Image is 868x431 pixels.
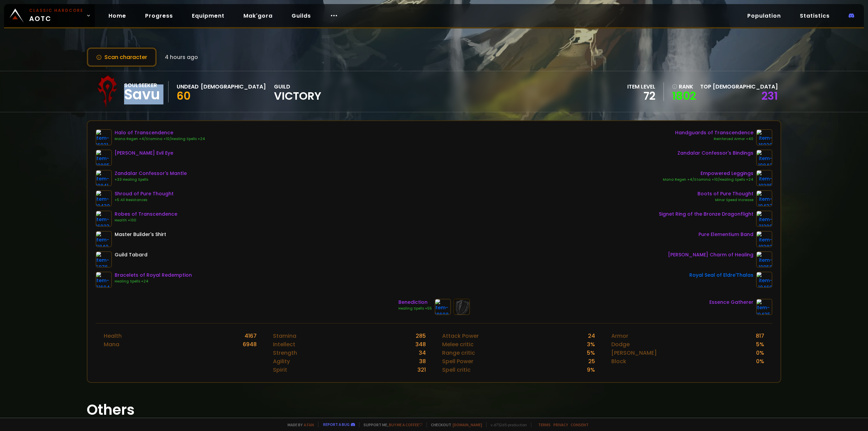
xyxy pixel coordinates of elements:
div: Melee critic [442,340,474,349]
div: Essence Gatherer [709,299,753,306]
img: item-16921 [96,129,112,145]
a: Progress [140,9,178,23]
div: Stamina [273,332,296,340]
div: Royal Seal of Eldre'Thalas [689,272,753,279]
div: guild [274,82,321,101]
div: Pure Elementium Band [698,231,753,238]
div: 6948 [243,340,257,349]
a: Population [742,9,786,23]
div: Mana [104,340,119,349]
div: [PERSON_NAME] Charm of Healing [668,251,753,258]
img: item-21208 [756,211,772,227]
div: Halo of Transcendence [115,129,205,136]
a: Classic HardcoreAOTC [4,4,95,27]
a: 231 [762,88,778,103]
img: item-19885 [96,150,112,166]
div: Mana Regen +4/Stamina +10/Healing Spells +24 [663,177,753,182]
a: Terms [538,422,551,427]
a: Consent [571,422,589,427]
a: Privacy [553,422,568,427]
div: 3 % [587,340,595,349]
div: Soulseeker [124,81,160,90]
div: Zandalar Confessor's Bindings [677,150,753,157]
a: Report a bug [323,422,350,427]
span: AOTC [29,7,83,24]
div: Minor Speed Increase [697,197,753,203]
div: 38 [419,357,426,366]
img: item-19958 [756,251,772,268]
img: item-18469 [756,272,772,288]
div: Benediction [398,299,432,306]
div: 285 [416,332,426,340]
div: Empowered Leggings [663,170,753,177]
div: Healing Spells +55 [398,306,432,311]
div: Master Builder's Shirt [115,231,166,238]
div: 72 [627,91,655,101]
div: 34 [419,349,426,357]
img: item-11840 [96,231,112,247]
div: Signet Ring of the Bronze Dragonflight [659,211,753,218]
a: [DOMAIN_NAME] [453,422,482,427]
div: Strength [273,349,297,357]
div: Shroud of Pure Thought [115,190,174,197]
span: [DEMOGRAPHIC_DATA] [713,83,778,91]
img: item-19385 [756,170,772,186]
span: Support me, [359,422,422,427]
div: Reinforced Armor +40 [675,136,753,142]
div: +33 Healing Spells [115,177,187,182]
div: Bracelets of Royal Redemption [115,272,192,279]
div: item level [627,82,655,91]
div: Block [611,357,626,366]
div: Spirit [273,366,287,374]
div: Spell critic [442,366,471,374]
div: Intellect [273,340,295,349]
div: Zandalar Confessor's Mantle [115,170,187,177]
span: 60 [177,88,191,103]
div: Armor [611,332,628,340]
div: Guild Tabard [115,251,147,258]
span: Checkout [427,422,482,427]
div: Top [700,82,778,91]
a: Home [103,9,132,23]
div: 24 [588,332,595,340]
button: Scan character [87,47,157,67]
span: 4 hours ago [165,53,198,61]
div: Undead [177,82,199,91]
div: Mana Regen +4/Stamina +10/Healing Spells +24 [115,136,205,142]
a: Statistics [794,9,835,23]
div: rank [672,82,696,91]
img: item-16923 [96,211,112,227]
h1: Others [87,399,781,420]
div: Savu [124,90,160,100]
img: item-16920 [756,129,772,145]
img: item-19382 [756,231,772,247]
div: 0 % [756,357,764,366]
img: item-5976 [96,251,112,268]
div: Dodge [611,340,630,349]
a: 1802 [672,91,696,101]
div: 0 % [756,349,764,357]
div: Range critic [442,349,475,357]
a: Equipment [186,9,230,23]
span: Made by [283,422,314,427]
div: 25 [588,357,595,366]
div: Health +100 [115,218,177,223]
div: [DEMOGRAPHIC_DATA] [201,82,266,91]
div: 321 [417,366,426,374]
span: v. d752d5 - production [486,422,527,427]
img: item-18608 [435,299,451,315]
a: Buy me a coffee [389,422,422,427]
img: item-19430 [96,190,112,207]
div: 5 % [756,340,764,349]
div: Attack Power [442,332,479,340]
a: a fan [304,422,314,427]
div: Agility [273,357,290,366]
span: Victory [274,91,321,101]
div: [PERSON_NAME] Evil Eye [115,150,173,157]
a: Guilds [286,9,316,23]
div: Health [104,332,122,340]
div: Healing Spells +24 [115,279,192,284]
div: [PERSON_NAME] [611,349,657,357]
img: item-19842 [756,150,772,166]
div: 817 [756,332,764,340]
